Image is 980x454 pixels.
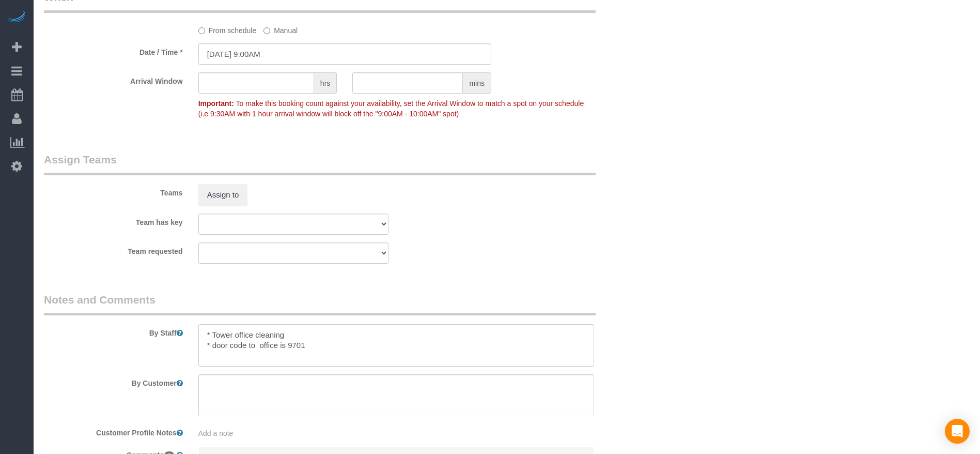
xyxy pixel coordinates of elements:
[36,374,191,388] label: By Customer
[263,22,298,36] label: Manual
[36,184,191,198] label: Teams
[36,243,191,256] label: Team requested
[198,43,491,65] input: MM/DD/YYYY HH:MM
[198,184,248,206] button: Assign to
[36,72,191,86] label: Arrival Window
[36,324,191,338] label: By Staff
[36,43,191,57] label: Date / Time *
[36,214,191,228] label: Team has key
[314,72,337,94] span: hrs
[198,429,234,437] span: Add a note
[198,99,584,118] span: To make this booking count against your availability, set the Arrival Window to match a spot on y...
[44,292,596,315] legend: Notes and Comments
[198,22,257,36] label: From schedule
[198,27,205,34] input: From schedule
[945,419,970,444] div: Open Intercom Messenger
[463,72,491,94] span: mins
[36,424,191,438] label: Customer Profile Notes
[263,27,270,34] input: Manual
[6,10,27,25] img: Automaid Logo
[44,152,596,175] legend: Assign Teams
[198,99,234,108] strong: Important:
